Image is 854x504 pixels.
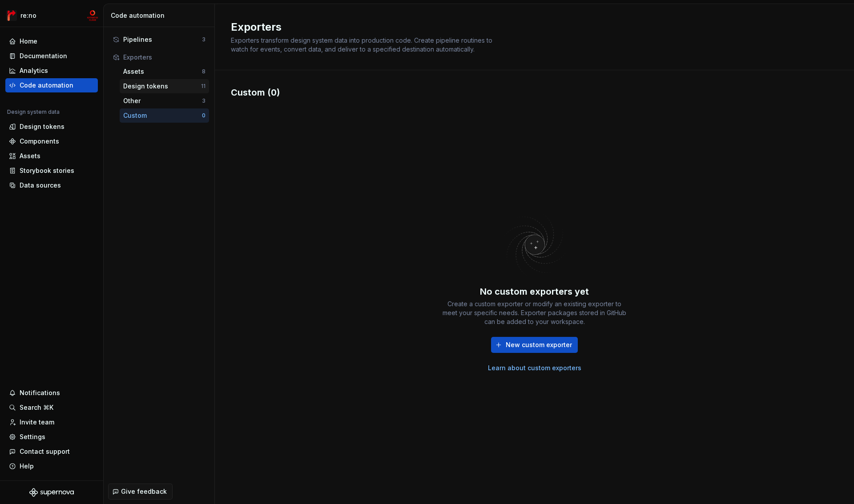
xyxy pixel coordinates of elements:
a: Components [5,134,98,148]
div: Search ⌘K [20,403,53,412]
div: Custom (0) [231,86,838,99]
div: Pipelines [123,35,202,44]
div: 3 [202,36,205,43]
span: New custom exporter [506,340,572,349]
a: Invite team [5,415,98,429]
div: Storybook stories [20,166,74,175]
button: Give feedback [108,484,173,500]
div: Create a custom exporter or modify an existing exporter to meet your specific needs. Exporter pac... [441,300,628,326]
div: Design tokens [123,82,201,91]
div: Design system data [7,108,60,116]
a: Home [5,34,98,48]
span: Exporters transform design system data into production code. Create pipeline routines to watch fo... [231,36,494,53]
div: Custom [123,111,202,120]
svg: Supernova Logo [29,488,74,497]
button: Design tokens11 [120,79,209,93]
a: Design tokens [5,120,98,134]
img: mc-develop [87,10,98,21]
div: 0 [202,112,205,119]
div: Contact support [20,447,70,456]
span: Give feedback [121,487,167,496]
a: Storybook stories [5,164,98,178]
div: 11 [201,83,205,90]
div: Assets [20,152,40,160]
div: Exporters [123,53,205,62]
button: re:nomc-develop [2,6,101,25]
div: Data sources [20,181,61,190]
button: Assets8 [120,64,209,79]
div: Analytics [20,66,48,75]
div: Settings [20,432,45,441]
div: 8 [202,68,205,75]
div: Components [20,137,59,146]
div: No custom exporters yet [480,285,589,298]
div: Invite team [20,418,54,427]
a: Data sources [5,178,98,192]
button: Other3 [120,94,209,108]
a: Learn about custom exporters [488,364,581,372]
div: Help [20,462,34,471]
a: Documentation [5,49,98,63]
a: Assets [5,149,98,163]
button: Notifications [5,386,98,400]
button: Custom0 [120,108,209,123]
div: re:no [20,11,36,20]
button: Pipelines3 [109,32,209,47]
div: 3 [202,97,205,104]
a: Analytics [5,64,98,78]
a: Settings [5,430,98,444]
button: Help [5,459,98,473]
div: Assets [123,67,202,76]
div: Other [123,96,202,105]
button: Contact support [5,444,98,459]
a: Code automation [5,78,98,92]
div: Design tokens [20,122,64,131]
button: Search ⌘K [5,400,98,415]
div: Documentation [20,52,67,60]
h2: Exporters [231,20,827,34]
img: 4ec385d3-6378-425b-8b33-6545918efdc5.png [6,10,17,21]
div: Code automation [111,11,211,20]
div: Code automation [20,81,73,90]
button: New custom exporter [491,337,578,353]
div: Home [20,37,37,46]
div: Notifications [20,388,60,397]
